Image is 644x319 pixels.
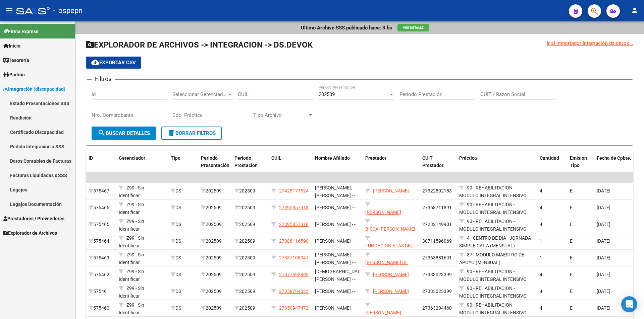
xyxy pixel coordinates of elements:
[201,304,229,312] div: 202509
[119,269,144,282] span: Z99 - Sin Identificar
[98,130,150,136] span: Buscar Detalles
[279,305,309,311] span: 27350947472
[422,222,452,227] span: 27232149901
[279,289,309,294] span: 27358784025
[89,187,113,195] div: 575467
[540,272,542,277] span: 4
[597,272,610,277] span: [DATE]
[457,151,537,173] datatable-header-cell: Práctica
[315,305,356,311] span: [PERSON_NAME] - -
[570,289,573,294] span: E
[172,91,227,97] span: Seleccionar Gerenciador
[232,151,269,173] datatable-header-cell: Periodo Prestacion
[459,219,527,239] span: 90 - REHABILITACION - MODULO INTEGRAL INTENSIVO (SEMANAL)
[168,151,198,173] datatable-header-cell: Tipo
[397,24,429,31] button: Ver Detalle
[3,28,38,35] span: Firma Express
[161,127,222,140] button: Borrar Filtros
[171,288,196,295] div: DS
[89,204,113,212] div: 575466
[279,255,309,260] span: 27387108047
[403,26,424,29] span: Ver Detalle
[422,305,452,311] span: 27363204460
[171,254,196,262] div: DS
[119,235,144,248] span: Z99 - Sin Identificar
[459,202,527,223] span: 90 - REHABILITACION - MODULO INTEGRAL INTENSIVO (SEMANAL)
[422,188,452,193] span: 27322802183
[89,155,93,161] span: ID
[597,205,610,210] span: [DATE]
[422,289,452,294] span: 27333023399
[171,271,196,278] div: DS
[171,304,196,312] div: DS
[422,272,452,277] span: 27333023399
[315,252,356,265] span: [PERSON_NAME] [PERSON_NAME] - -
[86,40,313,50] span: EXPLORADOR DE ARCHIVOS -> INTEGRACION -> DS.DEVOK
[315,222,356,227] span: [PERSON_NAME] - -
[594,151,641,173] datatable-header-cell: Fecha de Cpbte.
[570,205,573,210] span: E
[537,151,567,173] datatable-header-cell: Cantidad
[89,254,113,262] div: 575463
[373,272,409,277] span: [PERSON_NAME]
[269,151,312,173] datatable-header-cell: CUIL
[597,255,610,260] span: [DATE]
[319,91,335,97] span: 202509
[234,237,266,245] div: 202509
[315,185,356,198] span: [PERSON_NAME], [PERSON_NAME] - -
[119,219,144,232] span: Z99 - Sin Identificar
[234,288,266,295] div: 202509
[119,202,144,215] span: Z99 - Sin Identificar
[315,205,356,210] span: [PERSON_NAME] - -
[171,187,196,195] div: DS
[420,151,457,173] datatable-header-cell: CUIT Prestador
[91,58,99,66] mat-icon: cloud_download
[597,305,610,311] span: [DATE]
[540,305,542,311] span: 4
[422,238,452,244] span: 30711596069
[365,260,411,273] span: [PERSON_NAME] DE [GEOGRAPHIC_DATA]
[116,151,168,173] datatable-header-cell: Gerenciador
[459,252,524,265] span: 87 - MODULO MAESTRO DE APOYO (MENSUAL)
[365,243,413,256] span: FUNDACION ALAS DEL ALMA
[459,286,527,306] span: 90 - REHABILITACION - MODULO INTEGRAL INTENSIVO (SEMANAL)
[597,222,610,227] span: [DATE]
[301,24,392,31] p: Ultimo Archivo SSS publicado hace: 3 hs
[365,226,415,232] span: BISCA [PERSON_NAME]
[171,155,180,161] span: Tipo
[315,238,356,244] span: [PERSON_NAME] - -
[119,286,144,299] span: Z99 - Sin Identificar
[234,155,258,168] span: Periodo Prestacion
[167,129,175,137] mat-icon: delete
[315,155,350,161] span: Nombre Afiliado
[171,221,196,228] div: DS
[201,155,229,168] span: Periodo Presentación
[373,188,409,193] span: [PERSON_NAME]
[547,39,633,47] div: Ir al importador Integración ds.devok...
[3,71,25,78] span: Padrón
[570,155,587,168] span: Emision Tipo
[315,289,356,294] span: [PERSON_NAME] - -
[570,188,573,193] span: E
[3,229,57,237] span: Explorador de Archivos
[167,130,216,136] span: Borrar Filtros
[315,269,364,282] span: [DEMOGRAPHIC_DATA][PERSON_NAME] - -
[234,187,266,195] div: 202509
[540,205,542,210] span: 4
[567,151,594,173] datatable-header-cell: Emision Tipo
[570,272,573,277] span: E
[89,271,113,278] div: 575462
[597,289,610,294] span: [DATE]
[363,151,420,173] datatable-header-cell: Prestador
[3,85,65,93] span: Integración (discapacidad)
[540,255,542,260] span: 1
[171,237,196,245] div: DS
[279,272,309,277] span: 27377592889
[459,269,527,290] span: 90 - REHABILITACION - MODULO INTEGRAL INTENSIVO (SEMANAL)
[373,289,409,294] span: [PERSON_NAME]
[570,255,573,260] span: E
[86,57,141,69] button: Exportar CSV
[171,204,196,212] div: DS
[201,271,229,278] div: 202509
[119,155,145,161] span: Gerenciador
